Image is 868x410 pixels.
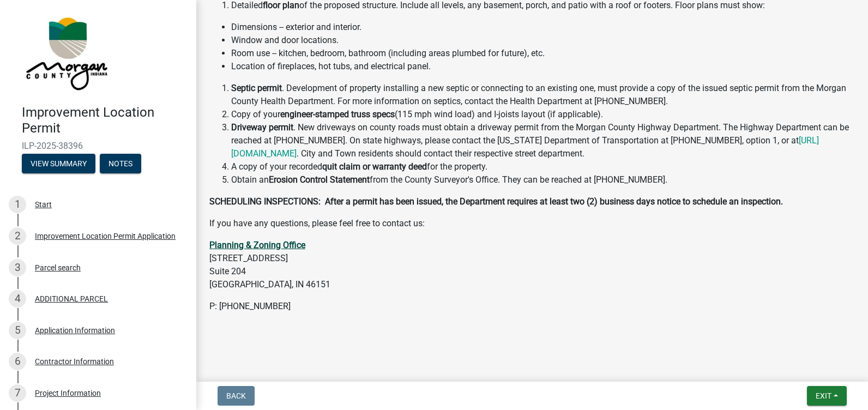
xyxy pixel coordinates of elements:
[231,47,855,60] li: Room use -- kitchen, bedroom, bathroom (including areas plumbed for future), etc.
[100,160,141,168] wm-modal-confirm: Notes
[22,11,110,93] img: Morgan County, Indiana
[22,105,188,136] h4: Improvement Location Permit
[209,240,305,250] a: Planning & Zoning Office
[231,82,855,108] li: . Development of property installing a new septic or connecting to an existing one, must provide ...
[226,391,246,400] span: Back
[9,259,26,276] div: 3
[35,295,108,303] div: ADDITIONAL PARCEL
[35,232,176,240] div: Improvement Location Permit Application
[9,290,26,307] div: 4
[9,227,26,245] div: 2
[35,327,115,334] div: Application Information
[209,217,855,230] p: If you have any questions, please feel free to contact us:
[231,160,855,173] li: A copy of your recorded for the property.
[35,264,81,272] div: Parcel search
[816,391,831,400] span: Exit
[100,154,141,173] button: Notes
[322,161,427,172] strong: quit claim or warranty deed
[807,386,847,406] button: Exit
[209,239,855,291] p: [STREET_ADDRESS] Suite 204 [GEOGRAPHIC_DATA], IN 46151
[231,108,855,121] li: Copy of your (115 mph wind load) and I-joists layout (if applicable).
[9,322,26,339] div: 5
[209,300,855,313] p: P: [PHONE_NUMBER]
[35,201,52,208] div: Start
[280,109,395,119] strong: engineer-stamped truss specs
[269,174,370,185] strong: Erosion Control Statement
[231,135,819,159] a: [URL][DOMAIN_NAME]
[231,83,282,93] strong: Septic permit
[22,160,95,168] wm-modal-confirm: Summary
[9,384,26,402] div: 7
[231,173,855,186] li: Obtain an from the County Surveyor's Office. They can be reached at [PHONE_NUMBER].
[231,34,855,47] li: Window and door locations.
[9,196,26,213] div: 1
[218,386,255,406] button: Back
[35,389,101,397] div: Project Information
[22,154,95,173] button: View Summary
[209,196,783,207] strong: SCHEDULING INSPECTIONS: After a permit has been issued, the Department requires at least two (2) ...
[9,353,26,370] div: 6
[231,121,855,160] li: . New driveways on county roads must obtain a driveway permit from the Morgan County Highway Depa...
[231,122,293,132] strong: Driveway permit
[231,21,855,34] li: Dimensions -- exterior and interior.
[35,358,114,365] div: Contractor Information
[22,141,174,151] span: ILP-2025-38396
[231,60,855,73] li: Location of fireplaces, hot tubs, and electrical panel.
